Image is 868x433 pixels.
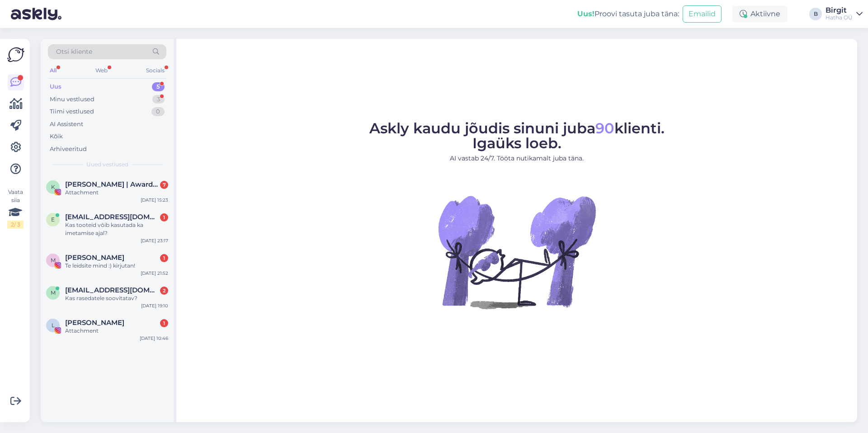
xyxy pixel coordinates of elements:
[65,221,168,237] div: Kas tooteid võib kasutada ka imetamise ajal?
[141,302,168,309] div: [DATE] 19:10
[50,95,94,104] div: Minu vestlused
[732,6,788,22] div: Aktiivne
[65,286,159,294] span: mariipilv@gmail.com
[65,319,124,327] span: Laura-Ly
[50,107,94,116] div: Tiimi vestlused
[65,213,159,221] span: ene.teor@outlook.com
[7,221,24,229] div: 2 / 3
[141,270,168,277] div: [DATE] 21:52
[7,188,24,229] div: Vaata siia
[160,181,168,189] div: 7
[51,289,56,296] span: m
[809,8,822,20] div: B
[48,65,58,76] div: All
[577,9,679,19] div: Proovi tasuta juba täna:
[51,216,55,223] span: e
[65,327,168,335] div: Attachment
[435,170,598,333] img: No Chat active
[141,237,168,244] div: [DATE] 23:17
[65,294,168,302] div: Kas rasedatele soovitatav?
[56,47,92,56] span: Otsi kliente
[50,82,61,91] div: Uus
[51,184,55,190] span: K
[94,65,109,76] div: Web
[826,7,853,14] div: Birgit
[826,7,863,21] a: BirgitHatha OÜ
[577,9,594,18] b: Uus!
[152,95,165,104] div: 3
[65,254,124,262] span: Marlen Annabel
[86,160,128,169] span: Uued vestlused
[160,213,168,221] div: 1
[65,180,159,188] span: Karen Kissane | Award Winning Business Coach & Mentor
[7,46,24,63] img: Askly Logo
[50,145,87,154] div: Arhiveeritud
[160,287,168,295] div: 2
[141,197,168,203] div: [DATE] 15:23
[160,254,168,262] div: 1
[683,5,722,23] button: Emailid
[50,120,83,129] div: AI Assistent
[65,188,168,197] div: Attachment
[152,82,165,91] div: 5
[595,119,614,137] span: 90
[144,65,166,76] div: Socials
[369,119,665,152] span: Askly kaudu jõudis sinuni juba klienti. Igaüks loeb.
[369,154,665,163] p: AI vastab 24/7. Tööta nutikamalt juba täna.
[52,322,55,329] span: L
[65,262,168,270] div: Te leidsite mind :) kirjutan!
[160,319,168,327] div: 1
[51,257,56,264] span: M
[826,14,853,21] div: Hatha OÜ
[151,107,165,116] div: 0
[140,335,168,342] div: [DATE] 10:46
[50,132,63,141] div: Kõik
